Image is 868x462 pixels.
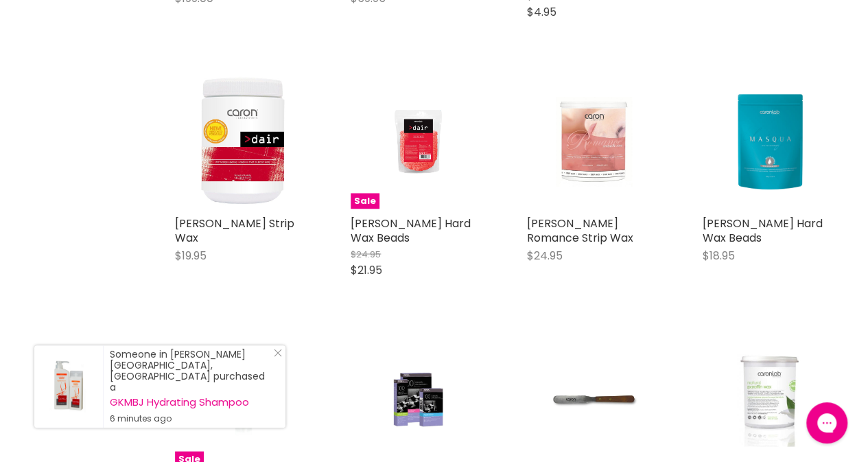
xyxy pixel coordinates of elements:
a: [PERSON_NAME] Hard Wax Beads [703,215,823,245]
a: Caron Dair Hard Wax BeadsSale [351,74,485,209]
div: Someone in [PERSON_NAME][GEOGRAPHIC_DATA], [GEOGRAPHIC_DATA] purchased a [110,349,272,424]
span: $24.95 [527,247,563,263]
svg: Close Icon [274,349,282,357]
a: [PERSON_NAME] Strip Wax [175,215,294,245]
a: Caron Dair Strip Wax [175,74,309,209]
a: Close Notification [268,349,282,362]
img: Caron Dair Strip Wax [196,74,289,209]
span: $21.95 [351,262,382,277]
img: Caron Dair Hard Wax Beads [373,74,463,209]
img: Caron Masqua Hard Wax Beads [703,74,837,209]
span: $18.95 [703,247,735,263]
a: Visit product page [34,345,103,428]
a: [PERSON_NAME] Romance Strip Wax [527,215,633,245]
span: $4.95 [527,4,556,20]
span: $24.95 [351,247,381,260]
a: [PERSON_NAME] Hard Wax Beads [351,215,471,245]
button: Add to cart [175,263,309,290]
iframe: Gorgias live chat messenger [799,397,854,448]
a: GKMBJ Hydrating Shampoo [110,397,272,408]
img: Caron Romance Strip Wax [549,74,639,209]
small: 6 minutes ago [110,413,272,424]
span: Add to cart [205,268,280,284]
span: $19.95 [175,247,207,263]
a: Caron Romance Strip Wax [527,74,661,209]
span: Sale [351,193,379,209]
